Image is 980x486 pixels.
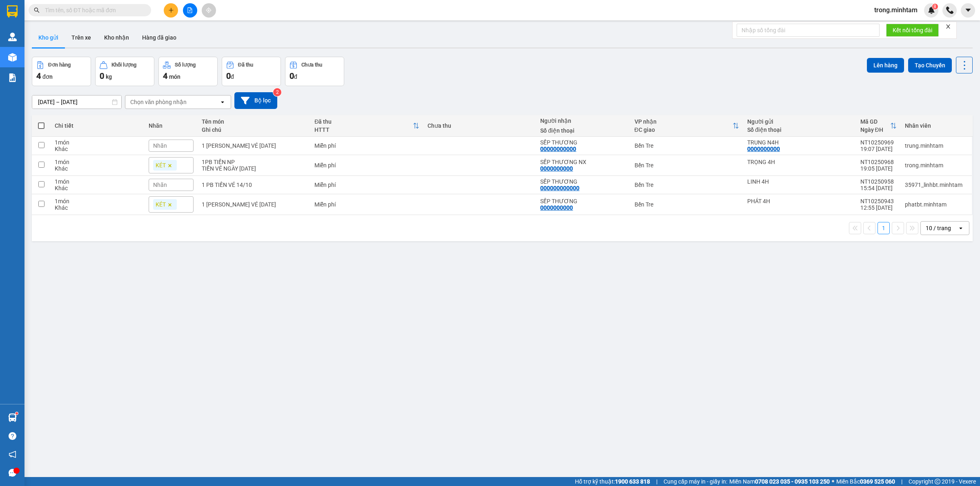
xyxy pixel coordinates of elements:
[836,477,895,486] span: Miền Bắc
[635,142,739,149] div: Bến Tre
[905,162,968,169] div: trong.minhtam
[183,3,197,18] button: file-add
[48,62,71,68] div: Đơn hàng
[285,57,344,86] button: Chưa thu0đ
[42,73,53,80] span: đơn
[202,118,306,125] div: Tên món
[111,62,136,68] div: Khối lượng
[100,71,104,81] span: 0
[905,122,968,129] div: Nhân viên
[163,71,167,81] span: 4
[158,57,218,86] button: Số lượng4món
[935,479,940,484] span: copyright
[65,28,98,47] button: Trên xe
[856,115,901,137] th: Toggle SortBy
[169,73,180,80] span: món
[55,146,140,152] div: Khác
[867,58,904,73] button: Lên hàng
[55,198,140,204] div: 1 món
[747,118,852,125] div: Người gửi
[868,5,924,15] span: trong.minhtam
[878,222,890,234] button: 1
[540,159,626,165] div: SẾP THƯƠNG NX
[156,201,166,208] span: KÉT
[32,95,121,109] input: Select a date range.
[860,185,897,191] div: 15:54 [DATE]
[635,182,739,188] div: Bến Tre
[901,477,902,486] span: |
[231,73,234,80] span: đ
[540,127,626,134] div: Số điện thoại
[860,165,897,172] div: 19:05 [DATE]
[314,182,419,188] div: Miễn phí
[273,88,281,96] sup: 2
[747,159,852,165] div: TRỌNG 4H
[202,165,306,172] div: TIỀN VÉ NGÀY 14/10/2025
[747,146,780,152] div: 0000000000
[540,178,626,185] div: SẾP THƯƠNG
[55,165,140,172] div: Khác
[908,58,952,73] button: Tạo Chuyến
[860,478,895,485] strong: 0369 525 060
[635,126,733,133] div: ĐC giao
[860,146,897,152] div: 19:07 [DATE]
[98,28,136,47] button: Kho nhận
[202,182,306,188] div: 1 PB TIỀN VÉ 14/10
[886,24,939,37] button: Kết nối tổng đài
[9,432,16,440] span: question-circle
[55,122,140,129] div: Chi tiết
[202,126,306,133] div: Ghi chú
[540,139,626,146] div: SẾP THƯƠNG
[747,178,852,185] div: LINH 4H
[202,159,306,165] div: 1PB TIỀN NP
[16,412,18,415] sup: 1
[130,98,187,106] div: Chọn văn phòng nhận
[832,480,834,483] span: ⚪️
[630,115,743,137] th: Toggle SortBy
[55,178,140,185] div: 1 món
[164,3,178,18] button: plus
[961,3,975,18] button: caret-down
[55,139,140,146] div: 1 món
[893,26,932,35] span: Kết nối tổng đài
[905,201,968,208] div: phatbt.minhtam
[301,62,322,68] div: Chưa thu
[860,198,897,204] div: NT10250943
[55,185,140,191] div: Khác
[55,159,140,165] div: 1 món
[860,139,897,146] div: NT10250969
[234,92,277,109] button: Bộ lọc
[615,478,650,485] strong: 1900 633 818
[635,162,739,169] div: Bến Tre
[238,62,253,68] div: Đã thu
[860,159,897,165] div: NT10250968
[153,182,167,188] span: Nhãn
[8,53,17,62] img: warehouse-icon
[540,165,573,172] div: 0000000000
[905,182,968,188] div: 35971_linhbt.minhtam
[310,115,423,137] th: Toggle SortBy
[635,118,733,125] div: VP nhận
[156,162,166,169] span: KÉT
[945,24,951,29] span: close
[168,7,174,13] span: plus
[860,178,897,185] div: NT10250958
[314,142,419,149] div: Miễn phí
[8,33,17,41] img: warehouse-icon
[55,204,140,211] div: Khác
[106,73,112,80] span: kg
[136,28,183,47] button: Hàng đã giao
[175,62,196,68] div: Số lượng
[860,118,891,125] div: Mã GD
[428,122,532,129] div: Chưa thu
[314,201,419,208] div: Miễn phí
[153,142,167,149] span: Nhãn
[8,413,17,422] img: warehouse-icon
[226,71,231,81] span: 0
[729,477,830,486] span: Miền Nam
[219,99,226,105] svg: open
[294,73,297,80] span: đ
[575,477,650,486] span: Hỗ trợ kỹ thuật:
[314,118,412,125] div: Đã thu
[737,24,880,37] input: Nhập số tổng đài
